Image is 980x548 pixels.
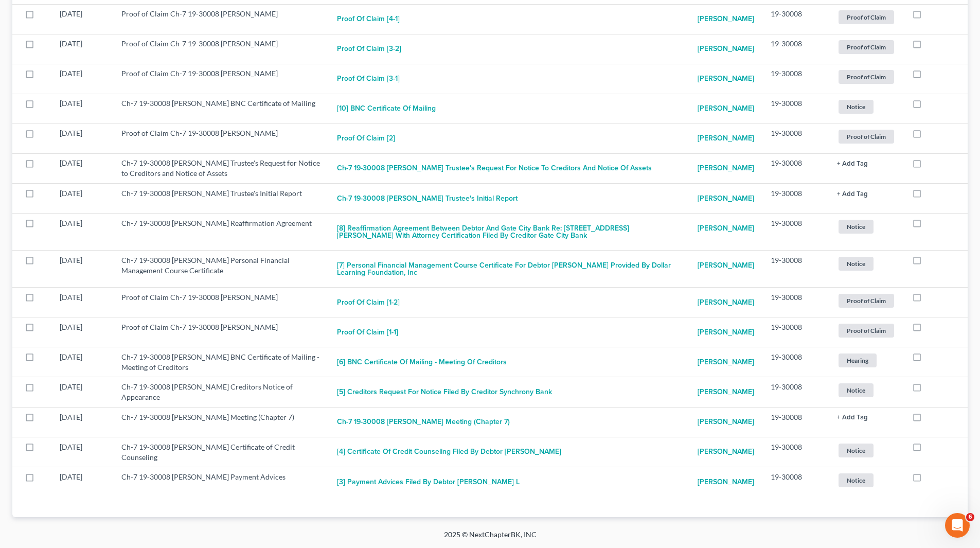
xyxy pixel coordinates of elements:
a: + Add Tag [837,158,896,168]
button: + Add Tag [837,191,868,198]
td: [DATE] [51,123,113,153]
td: Proof of Claim Ch-7 19-30008 [PERSON_NAME] [113,288,329,317]
td: Proof of Claim Ch-7 19-30008 [PERSON_NAME] [113,317,329,347]
span: Notice [839,444,874,457]
button: [4] Certificate of Credit Counseling Filed by Debtor [PERSON_NAME] [337,442,561,463]
td: 19-30008 [762,64,829,94]
td: Ch-7 19-30008 [PERSON_NAME] Certificate of Credit Counseling [113,437,329,467]
button: [8] Reaffirmation Agreement Between Debtor and Gate City Bank re: [STREET_ADDRESS][PERSON_NAME] W... [337,218,681,246]
td: [DATE] [51,184,113,214]
a: Notice [837,255,896,272]
td: Ch-7 19-30008 [PERSON_NAME] Creditors Notice of Appearance [113,377,329,407]
td: [DATE] [51,407,113,437]
a: Proof of Claim [837,68,896,85]
a: [PERSON_NAME] [698,382,754,402]
a: Proof of Claim [837,292,896,309]
span: Proof of Claim [839,10,894,24]
td: 19-30008 [762,467,829,497]
td: [DATE] [51,251,113,288]
td: [DATE] [51,4,113,34]
button: Proof of Claim [3-2] [337,39,401,59]
a: [PERSON_NAME] [698,39,754,59]
a: [PERSON_NAME] [698,68,754,89]
td: 19-30008 [762,347,829,377]
a: [PERSON_NAME] [698,255,754,276]
button: + Add Tag [837,161,868,167]
span: Proof of Claim [839,40,894,54]
span: Proof of Claim [839,70,894,84]
span: Notice [839,220,874,234]
span: Proof of Claim [839,324,894,338]
button: [3] Payment Advices Filed by Debtor [PERSON_NAME] L [337,472,520,492]
a: [PERSON_NAME] [698,98,754,119]
button: Ch-7 19-30008 [PERSON_NAME] Trustee's Request for Notice to Creditors and Notice of Assets [337,158,652,179]
span: Proof of Claim [839,294,894,308]
iframe: Intercom live chat [945,513,970,538]
td: Ch-7 19-30008 [PERSON_NAME] Personal Financial Management Course Certificate [113,251,329,288]
a: [PERSON_NAME] [698,9,754,29]
td: Ch-7 19-30008 [PERSON_NAME] BNC Certificate of Mailing [113,94,329,123]
a: Proof of Claim [837,128,896,145]
a: Proof of Claim [837,322,896,339]
td: [DATE] [51,288,113,317]
button: [7] Personal Financial Management Course Certificate For Debtor [PERSON_NAME] Provided by Dollar ... [337,255,681,283]
td: [DATE] [51,64,113,94]
button: Proof of Claim [1-2] [337,292,400,313]
button: Proof of Claim [3-1] [337,68,400,89]
td: 19-30008 [762,214,829,251]
td: Proof of Claim Ch-7 19-30008 [PERSON_NAME] [113,123,329,153]
button: Proof of Claim [4-1] [337,9,400,29]
button: Ch-7 19-30008 [PERSON_NAME] Meeting (Chapter 7) [337,412,510,433]
span: Notice [839,383,874,397]
td: 19-30008 [762,437,829,467]
td: [DATE] [51,214,113,251]
a: Proof of Claim [837,9,896,26]
button: [10] BNC Certificate of Mailing [337,98,436,119]
a: [PERSON_NAME] [698,442,754,463]
td: Ch-7 19-30008 [PERSON_NAME] Reaffirmation Agreement [113,214,329,251]
div: 2025 © NextChapterBK, INC [197,529,783,548]
td: 19-30008 [762,153,829,183]
button: Ch-7 19-30008 [PERSON_NAME] Trustee's Initial Report [337,188,518,209]
a: Notice [837,382,896,399]
a: [PERSON_NAME] [698,322,754,343]
td: 19-30008 [762,407,829,437]
span: Notice [839,100,874,114]
button: Proof of Claim [1-1] [337,322,398,343]
td: 19-30008 [762,34,829,64]
td: Proof of Claim Ch-7 19-30008 [PERSON_NAME] [113,4,329,34]
td: 19-30008 [762,4,829,34]
td: 19-30008 [762,251,829,288]
button: Proof of Claim [2] [337,128,395,149]
button: [5] Creditors Request for Notice Filed by Creditor Synchrony Bank [337,382,552,402]
a: + Add Tag [837,412,896,422]
a: Notice [837,98,896,115]
td: 19-30008 [762,94,829,123]
td: Ch-7 19-30008 [PERSON_NAME] Meeting (Chapter 7) [113,407,329,437]
td: [DATE] [51,34,113,64]
td: [DATE] [51,317,113,347]
td: [DATE] [51,377,113,407]
td: 19-30008 [762,288,829,317]
a: [PERSON_NAME] [698,158,754,179]
a: [PERSON_NAME] [698,472,754,492]
td: [DATE] [51,94,113,123]
td: [DATE] [51,467,113,497]
span: Hearing [839,353,877,367]
td: Proof of Claim Ch-7 19-30008 [PERSON_NAME] [113,34,329,64]
td: [DATE] [51,347,113,377]
a: Notice [837,218,896,235]
td: Ch-7 19-30008 [PERSON_NAME] Trustee's Initial Report [113,184,329,214]
a: [PERSON_NAME] [698,128,754,149]
td: Ch-7 19-30008 [PERSON_NAME] Payment Advices [113,467,329,497]
a: + Add Tag [837,188,896,199]
a: Proof of Claim [837,39,896,56]
button: [6] BNC Certificate of Mailing - Meeting of Creditors [337,352,507,373]
td: 19-30008 [762,377,829,407]
td: [DATE] [51,437,113,467]
td: 19-30008 [762,184,829,214]
a: [PERSON_NAME] [698,292,754,313]
td: [DATE] [51,153,113,183]
td: Ch-7 19-30008 [PERSON_NAME] Trustee's Request for Notice to Creditors and Notice of Assets [113,153,329,183]
span: 6 [966,513,974,521]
